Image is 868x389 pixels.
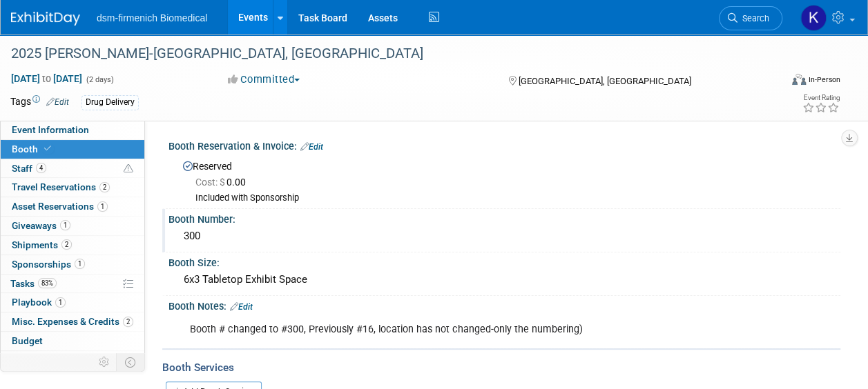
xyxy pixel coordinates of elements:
[1,197,144,216] a: Asset Reservations1
[10,72,83,85] span: [DATE] [DATE]
[12,201,108,212] span: Asset Reservations
[179,226,830,247] div: 300
[12,124,89,135] span: Event Information
[55,297,66,308] span: 1
[195,192,830,204] div: Included with Sponsorship
[38,278,57,288] span: 83%
[60,220,70,230] span: 1
[12,239,72,250] span: Shipments
[11,12,80,26] img: ExhibitDay
[1,140,144,159] a: Booth
[12,316,133,327] span: Misc. Expenses & Credits
[720,72,840,92] div: Event Format
[1,236,144,255] a: Shipments2
[117,353,145,371] td: Toggle Event Tabs
[36,163,46,173] span: 4
[1,217,144,235] a: Giveaways1
[737,13,769,23] span: Search
[195,177,251,188] span: 0.00
[75,259,85,269] span: 1
[223,72,305,87] button: Committed
[168,296,840,314] div: Booth Notes:
[179,156,830,204] div: Reserved
[46,97,69,107] a: Edit
[162,360,840,375] div: Booth Services
[179,269,830,290] div: 6x3 Tabletop Exhibit Space
[124,163,133,175] span: Potential Scheduling Conflict -- at least one attendee is tagged in another overlapping event.
[81,95,139,110] div: Drug Delivery
[808,74,840,85] div: In-Person
[44,145,51,152] i: Booth reservation complete
[12,220,70,231] span: Giveaways
[12,335,43,346] span: Budget
[12,259,85,270] span: Sponsorships
[719,6,782,30] a: Search
[97,12,207,23] span: dsm-firmenich Biomedical
[800,5,827,31] img: Katie Kukwa
[97,201,108,212] span: 1
[12,163,46,174] span: Staff
[1,332,144,350] a: Budget
[12,297,66,308] span: Playbook
[1,312,144,331] a: Misc. Expenses & Credits2
[802,94,840,101] div: Event Rating
[300,142,323,152] a: Edit
[230,302,253,312] a: Edit
[123,317,133,327] span: 2
[168,136,840,154] div: Booth Reservation & Invoice:
[168,209,840,226] div: Booth Number:
[61,239,72,250] span: 2
[195,177,226,188] span: Cost: $
[168,252,840,270] div: Booth Size:
[1,293,144,312] a: Playbook1
[93,353,117,371] td: Personalize Event Tab Strip
[10,278,57,289] span: Tasks
[1,255,144,274] a: Sponsorships1
[40,73,53,84] span: to
[1,159,144,178] a: Staff4
[12,143,54,154] span: Booth
[519,76,691,86] span: [GEOGRAPHIC_DATA], [GEOGRAPHIC_DATA]
[180,316,707,343] div: Booth # changed to #300, Previously #16, location has not changed-only the numbering)
[792,74,806,85] img: Format-Inperson.png
[12,181,110,192] span: Travel Reservations
[85,75,114,84] span: (2 days)
[1,178,144,197] a: Travel Reservations2
[1,275,144,293] a: Tasks83%
[1,121,144,139] a: Event Information
[99,182,110,192] span: 2
[10,94,69,110] td: Tags
[6,41,769,66] div: 2025 [PERSON_NAME]-[GEOGRAPHIC_DATA], [GEOGRAPHIC_DATA]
